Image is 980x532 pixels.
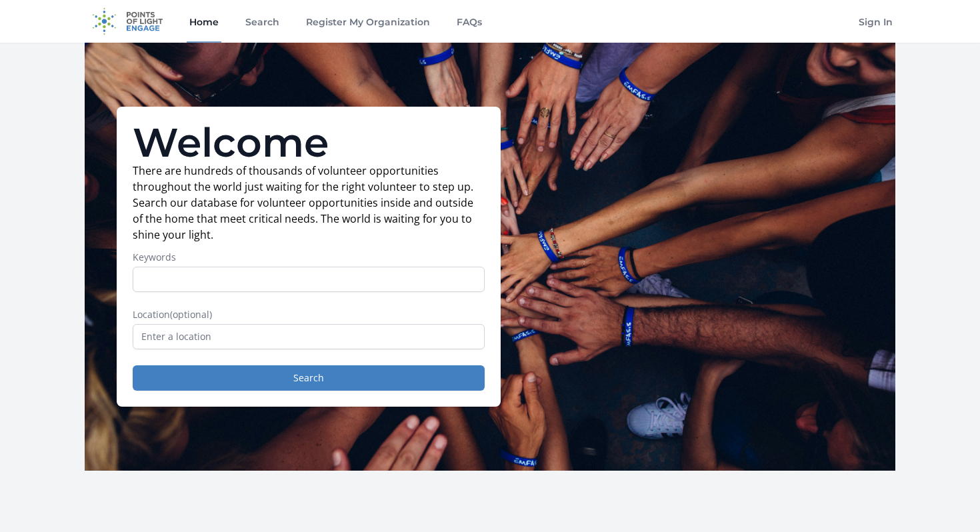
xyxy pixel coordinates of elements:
label: Location [133,308,485,321]
button: Search [133,365,485,391]
input: Enter a location [133,324,485,349]
p: There are hundreds of thousands of volunteer opportunities throughout the world just waiting for ... [133,163,485,243]
label: Keywords [133,251,485,264]
span: (optional) [170,308,212,321]
h1: Welcome [133,123,485,163]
